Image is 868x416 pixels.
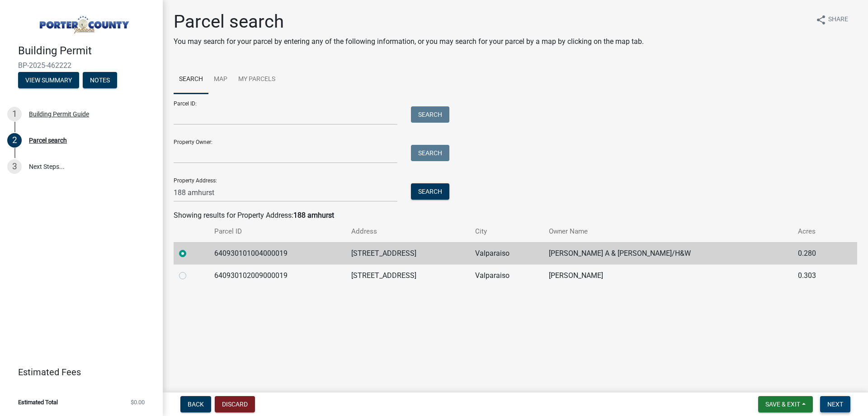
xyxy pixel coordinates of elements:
[209,221,346,242] th: Parcel ID
[793,264,840,287] td: 0.303
[174,65,208,94] a: Search
[83,77,117,84] wm-modal-confirm: Notes
[18,77,79,84] wm-modal-confirm: Summary
[7,159,22,174] div: 3
[411,145,449,161] button: Search
[827,401,843,408] span: Next
[29,137,67,143] div: Parcel search
[293,211,334,220] strong: 188 amhurst
[470,264,543,287] td: Valparaiso
[18,72,79,88] button: View Summary
[793,221,840,242] th: Acres
[29,111,89,117] div: Building Permit Guide
[828,14,848,25] span: Share
[411,106,449,123] button: Search
[18,44,156,57] h4: Building Permit
[18,61,145,70] span: BP-2025-462222
[543,221,793,242] th: Owner Name
[180,396,211,412] button: Back
[83,72,117,88] button: Notes
[543,264,793,287] td: [PERSON_NAME]
[18,10,148,35] img: Porter County, Indiana
[7,107,22,121] div: 1
[470,242,543,264] td: Valparaiso
[346,221,470,242] th: Address
[7,133,22,148] div: 2
[543,242,793,264] td: [PERSON_NAME] A & [PERSON_NAME]/H&W
[188,401,204,408] span: Back
[346,264,470,287] td: [STREET_ADDRESS]
[793,242,840,264] td: 0.280
[18,399,58,405] span: Estimated Total
[765,401,800,408] span: Save & Exit
[209,264,346,287] td: 640930102009000019
[346,242,470,264] td: [STREET_ADDRESS]
[808,11,855,29] button: shareShare
[174,11,644,33] h1: Parcel search
[131,399,145,405] span: $0.00
[174,210,857,221] div: Showing results for Property Address:
[215,396,255,412] button: Discard
[820,396,850,412] button: Next
[233,65,281,94] a: My Parcels
[758,396,813,412] button: Save & Exit
[7,363,148,381] a: Estimated Fees
[174,36,644,47] p: You may search for your parcel by entering any of the following information, or you may search fo...
[208,65,233,94] a: Map
[209,242,346,264] td: 640930101004000019
[411,183,449,200] button: Search
[816,14,826,25] i: share
[470,221,543,242] th: City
